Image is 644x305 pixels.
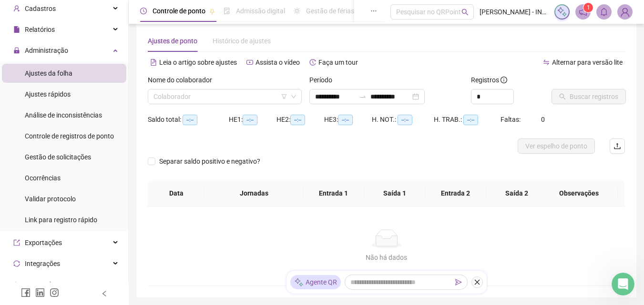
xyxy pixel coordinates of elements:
[548,188,610,198] span: Observações
[309,75,338,85] label: Período
[25,111,102,119] span: Análise de inconsistências
[618,5,632,19] img: 72876
[364,180,425,207] th: Saída 1
[461,9,469,16] span: search
[229,114,276,125] div: HE 1:
[159,252,613,263] div: Não há dados
[291,94,296,99] span: down
[309,59,316,66] span: history
[501,116,522,123] span: Faltas:
[25,174,61,182] span: Ocorrências
[101,290,108,297] span: left
[552,89,626,104] button: Buscar registros
[25,239,62,246] span: Exportações
[25,281,62,288] span: Agente de IA
[425,180,486,207] th: Entrada 2
[243,115,257,125] span: --:--
[463,115,478,125] span: --:--
[486,180,547,207] th: Saída 2
[583,3,593,12] sup: 1
[290,115,305,125] span: --:--
[471,75,507,85] span: Registros
[204,180,303,207] th: Jornadas
[455,279,462,285] span: send
[480,7,549,17] span: [PERSON_NAME] - INTEGRALE ODONTOLOGIA
[209,9,215,14] span: pushpin
[398,115,412,125] span: --:--
[256,59,300,66] span: Assista o vídeo
[148,75,218,85] label: Nome do colaborador
[324,114,372,125] div: HE 3:
[370,8,377,14] span: ellipsis
[303,180,364,207] th: Entrada 1
[183,115,197,125] span: --:--
[557,7,567,17] img: sparkle-icon.fc2bf0ac1784a2077858766a79e2daf3.svg
[213,37,271,45] span: Histórico de ajustes
[13,47,20,54] span: lock
[150,59,157,66] span: file-text
[140,8,147,14] span: clock-circle
[153,7,205,15] span: Controle de ponto
[359,93,367,100] span: to
[13,260,20,267] span: sync
[25,195,76,203] span: Validar protocolo
[318,59,358,66] span: Faça um tour
[13,26,20,33] span: file
[294,8,300,14] span: sun
[25,153,91,161] span: Gestão de solicitações
[338,115,353,125] span: --:--
[294,277,304,287] img: sparkle-icon.fc2bf0ac1784a2077858766a79e2daf3.svg
[587,4,590,11] span: 1
[359,93,367,100] span: swap-right
[224,8,230,14] span: file-done
[613,142,621,150] span: upload
[579,8,587,16] span: notification
[25,260,60,267] span: Integrações
[290,275,341,289] div: Agente QR
[148,180,204,207] th: Data
[543,59,550,66] span: swap
[25,5,56,12] span: Cadastros
[541,116,545,123] span: 0
[372,114,434,125] div: H. NOT.:
[13,239,20,246] span: export
[25,216,97,224] span: Link para registro rápido
[276,114,324,125] div: HE 2:
[25,26,55,33] span: Relatórios
[236,7,285,15] span: Admissão digital
[35,288,45,297] span: linkedin
[148,114,229,125] div: Saldo total:
[25,132,114,140] span: Controle de registros de ponto
[21,288,31,297] span: facebook
[13,5,20,12] span: user-add
[434,114,501,125] div: H. TRAB.:
[25,69,72,77] span: Ajustes da folha
[501,77,507,83] span: info-circle
[474,279,480,285] span: close
[306,7,354,15] span: Gestão de férias
[148,37,197,45] span: Ajustes de ponto
[159,59,237,66] span: Leia o artigo sobre ajustes
[540,180,618,207] th: Observações
[518,138,595,154] button: Ver espelho de ponto
[25,47,68,54] span: Administração
[552,59,623,66] span: Alternar para versão lite
[612,273,634,295] iframe: Intercom live chat
[50,288,59,297] span: instagram
[600,8,608,16] span: bell
[25,90,71,98] span: Ajustes rápidos
[155,156,264,167] span: Separar saldo positivo e negativo?
[281,94,287,99] span: filter
[246,59,253,66] span: youtube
